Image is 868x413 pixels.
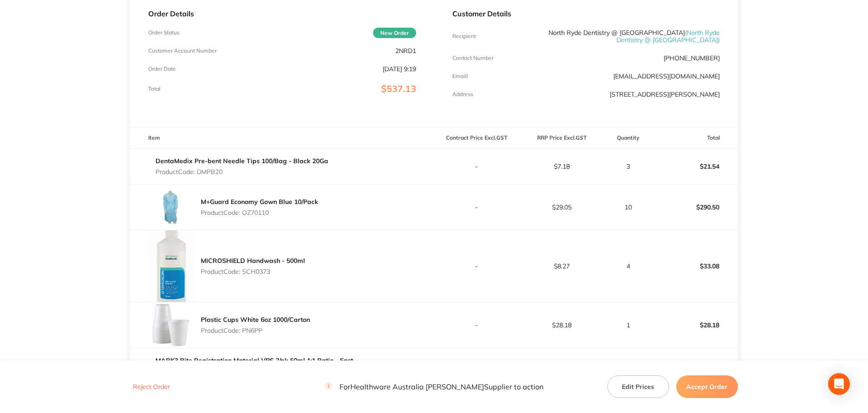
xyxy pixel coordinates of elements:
p: North Ryde Dentistry @ [GEOGRAPHIC_DATA] [541,29,720,44]
p: Emaill [452,73,468,79]
a: MICROSHIELD Handwash - 500ml [201,257,305,265]
p: Address [452,91,473,97]
a: Plastic Cups White 6oz 1000/Carton [201,316,310,324]
p: 4 [605,262,652,270]
p: 3 [605,163,652,170]
p: [STREET_ADDRESS][PERSON_NAME] [610,91,720,98]
th: Contract Price Excl. GST [434,127,519,149]
p: $7.18 [519,163,604,170]
p: - [435,321,519,329]
p: - [435,163,519,170]
p: $28.18 [653,314,737,336]
p: For Healthware Australia [PERSON_NAME] Supplier to action [325,383,543,391]
p: Product Code: SCH0373 [201,268,305,275]
p: 2NRD1 [395,47,416,54]
p: [PHONE_NUMBER] [664,54,720,62]
p: Customer Details [452,10,720,18]
img: ZmZ4cm5vOA [148,302,194,348]
p: $50.91 [653,355,737,377]
a: M+Guard Economy Gown Blue 10/Pack [201,198,318,206]
p: 1 [605,321,652,329]
img: MDZyOWVpeQ [148,185,194,230]
span: ( North Ryde Dentistry @ [GEOGRAPHIC_DATA] ) [616,29,720,44]
p: Order Status [148,29,179,36]
a: MARK3 Bite Registration Material VPS 2/pk 50ml 1:1 Ratio - Fast [155,356,353,364]
span: New Order [373,28,416,38]
span: $537.13 [381,83,416,94]
th: RRP Price Excl. GST [519,127,604,149]
p: - [435,204,519,211]
p: Order Details [148,10,416,18]
p: $33.08 [653,255,737,277]
p: $29.05 [519,204,604,211]
a: DentaMedix Pre-bent Needle Tips 100/Bag - Black 20Ga [155,157,328,165]
p: Order Date [148,66,176,72]
p: $8.27 [519,262,604,270]
p: $290.50 [653,196,737,218]
p: Contact Number [452,55,494,61]
p: Product Code: OZ70110 [201,209,318,216]
th: Total [653,127,738,149]
button: Accept Order [676,375,738,398]
p: Product Code: DMPB20 [155,168,328,175]
a: [EMAIL_ADDRESS][DOMAIN_NAME] [613,72,720,80]
p: Total [148,86,160,92]
p: Recipient [452,33,476,39]
p: [DATE] 9:19 [383,65,416,73]
button: Edit Prices [607,375,669,398]
th: Quantity [604,127,653,149]
p: Customer Account Number [148,48,217,54]
p: 10 [605,204,652,211]
p: $21.54 [653,155,737,177]
div: Open Intercom Messenger [828,373,850,395]
p: - [435,262,519,270]
p: Product Code: PN6PP [201,327,310,334]
th: Item [130,127,434,149]
p: $28.18 [519,321,604,329]
button: Reject Order [130,383,173,391]
img: amVnYXNwdg [148,230,194,302]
